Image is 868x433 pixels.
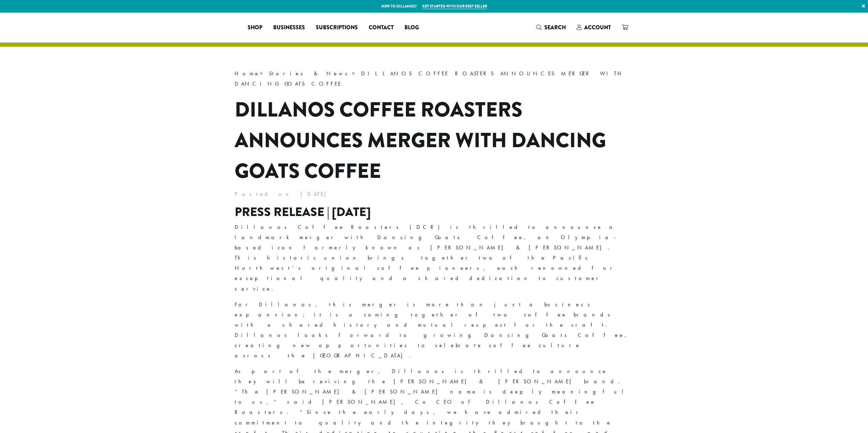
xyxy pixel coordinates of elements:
[248,24,262,32] span: Shop
[235,70,625,87] span: > >
[531,22,571,33] a: Search
[273,24,305,32] span: Businesses
[235,189,634,199] p: Posted on [DATE]
[235,205,634,219] h2: Press Release | [DATE]
[235,94,634,186] h1: DILLANOS COFFEE ROASTERS ANNOUNCES MERGER WITH DANCING GOATS COFFEE
[269,70,352,77] a: Stories & News
[316,24,358,32] span: Subscriptions
[235,299,634,361] p: For Dillanos, this merger is more than just a business expansion; it is a coming together of two ...
[369,24,394,32] span: Contact
[422,3,487,9] a: Get started with our best seller
[242,22,268,33] a: Shop
[404,24,419,32] span: Blog
[584,24,611,31] span: Account
[235,70,260,77] a: Home
[235,70,625,87] span: DILLANOS COFFEE ROASTERS ANNOUNCES MERGER WITH DANCING GOATS COFFEE
[235,222,634,294] p: Dillanos Coffee Roasters (DCR) is thrilled to announce a landmark merger with Dancing Goats Coffe...
[544,24,566,31] span: Search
